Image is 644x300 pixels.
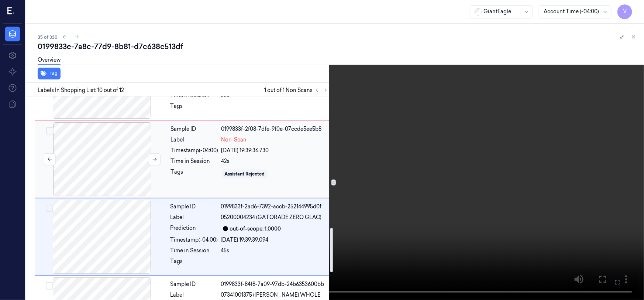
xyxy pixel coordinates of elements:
button: Select row [46,282,53,290]
div: Tags [171,258,218,269]
a: Overview [38,56,61,65]
div: 0199833f-2ad6-7392-accb-252144995d0f [221,203,329,211]
span: Non-Scan [221,136,247,144]
button: Tag [38,68,61,79]
div: Timestamp (-04:00) [171,147,218,154]
button: V [617,4,632,19]
div: Prediction [171,224,218,233]
span: 05200004234 (GATORADE ZERO GLAC) [221,214,322,221]
div: [DATE] 19:39:36.730 [221,147,328,154]
span: 35 of 330 [38,34,58,40]
button: Select row [46,127,54,134]
div: 0199833e-7a8c-77d9-8b81-d7c638c513df [38,41,638,52]
div: Timestamp (-04:00) [171,236,218,244]
div: Label [171,214,218,221]
div: Assistant Rejected [225,171,265,177]
span: Labels In Shopping List: 10 out of 12 [38,86,124,94]
div: Tags [171,102,218,114]
div: out-of-scope: 1.0000 [230,225,281,233]
div: Sample ID [171,203,218,211]
div: Sample ID [171,280,218,288]
div: Time in Session [171,247,218,255]
div: Time in Session [171,157,218,165]
div: 42s [221,157,328,165]
span: 1 out of 1 Non Scans [264,86,330,95]
div: Tags [171,168,218,180]
div: 0199833f-84f8-7a09-97db-24b6353600bb [221,280,329,288]
div: Label [171,136,218,144]
div: [DATE] 19:39:39.094 [221,236,329,244]
div: 0199833f-2f08-7dfe-9f0e-07ccde5ee5b8 [221,125,328,133]
div: Sample ID [171,125,218,133]
div: 45s [221,247,329,255]
button: Select row [46,205,53,212]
